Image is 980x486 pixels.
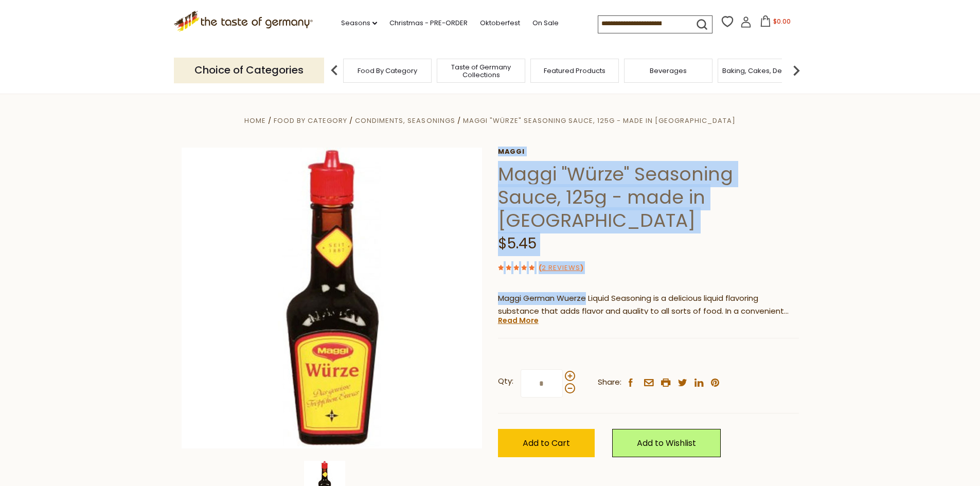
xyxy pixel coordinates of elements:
a: Taste of Germany Collections [440,63,522,79]
button: $0.00 [754,15,797,31]
img: next arrow [786,60,807,81]
a: Add to Wishlist [612,429,721,457]
a: Maggi "Würze" Seasoning Sauce, 125g - made in [GEOGRAPHIC_DATA] [463,116,736,125]
a: Maggi [498,148,799,156]
a: Food By Category [274,116,347,125]
a: Baking, Cakes, Desserts [722,67,802,75]
a: Condiments, Seasonings [355,116,455,125]
a: 2 Reviews [542,263,580,274]
span: $5.45 [498,233,537,254]
strong: Qty: [498,375,513,388]
span: Add to Cart [523,437,570,449]
h1: Maggi "Würze" Seasoning Sauce, 125g - made in [GEOGRAPHIC_DATA] [498,163,799,232]
a: Seasons [341,17,377,29]
a: Beverages [650,67,687,75]
a: Home [244,116,266,125]
a: On Sale [532,17,559,29]
img: previous arrow [324,60,345,81]
img: Maggi Wuerze Liquid Seasoning (imported from Germany) [182,148,483,448]
button: Add to Cart [498,429,595,457]
input: Qty: [521,369,563,398]
a: Featured Products [544,67,605,75]
a: Oktoberfest [480,17,520,29]
span: $0.00 [773,17,791,26]
span: Share: [598,376,621,389]
p: Maggi German Wuerze Liquid Seasoning is a delicious liquid flavoring substance that adds flavor a... [498,292,799,318]
a: Christmas - PRE-ORDER [389,17,468,29]
a: Food By Category [358,67,417,75]
span: ( ) [539,263,583,273]
a: Read More [498,315,539,326]
p: Choice of Categories [174,58,324,83]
